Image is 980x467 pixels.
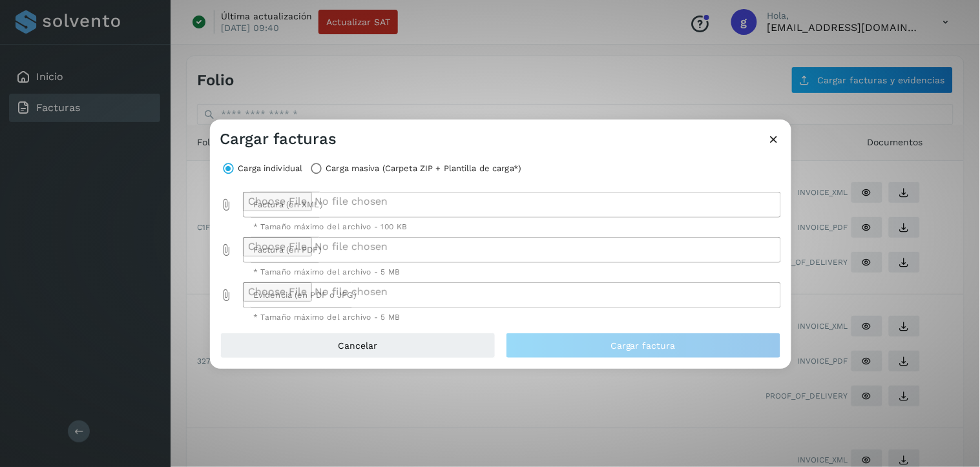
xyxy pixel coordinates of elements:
[220,333,495,358] button: Cancelar
[220,130,337,149] h3: Cargar facturas
[220,289,233,302] i: Evidencia (en PDF o JPG) prepended action
[253,223,771,231] div: * Tamaño máximo del archivo - 100 KB
[506,333,781,358] button: Cargar factura
[610,341,676,350] span: Cargar factura
[338,341,377,350] span: Cancelar
[220,198,233,211] i: Factura (en XML) prepended action
[220,244,233,256] i: Factura (en PDF) prepended action
[253,313,771,321] div: * Tamaño máximo del archivo - 5 MB
[253,268,771,276] div: * Tamaño máximo del archivo - 5 MB
[238,160,303,178] label: Carga individual
[326,160,521,178] label: Carga masiva (Carpeta ZIP + Plantilla de carga*)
